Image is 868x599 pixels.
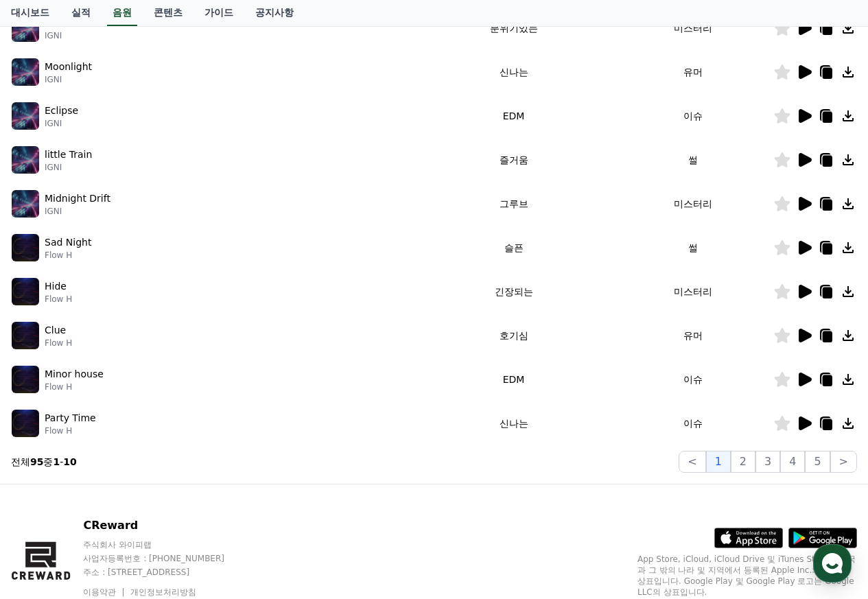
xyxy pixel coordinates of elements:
[45,425,96,436] p: Flow H
[613,401,773,445] td: 이슈
[83,553,250,564] p: 사업자등록번호 : [PHONE_NUMBER]
[45,162,92,173] p: IGNI
[414,6,613,50] td: 분위기있는
[12,14,39,42] img: music
[45,338,72,349] p: Flow H
[755,451,780,473] button: 3
[12,410,39,437] img: music
[637,554,857,598] p: App Store, iCloud, iCloud Drive 및 iTunes Store는 미국과 그 밖의 나라 및 지역에서 등록된 Apple Inc.의 서비스 상표입니다. Goo...
[414,50,613,94] td: 신나는
[45,235,91,250] p: Sad Night
[414,138,613,182] td: 즐거움
[613,314,773,357] td: 유머
[12,190,39,218] img: music
[45,148,92,162] p: little Train
[414,270,613,314] td: 긴장되는
[414,314,613,357] td: 호기심
[4,435,91,469] a: 홈
[53,456,60,467] strong: 1
[414,182,613,226] td: 그루브
[45,367,104,381] p: Minor house
[780,451,805,473] button: 4
[12,366,39,393] img: music
[130,587,196,597] a: 개인정보처리방침
[830,451,857,473] button: >
[12,322,39,349] img: music
[805,451,830,473] button: 5
[613,226,773,270] td: 썰
[212,456,228,467] span: 설정
[83,567,250,578] p: 주소 : [STREET_ADDRESS]
[30,456,43,467] strong: 95
[731,451,755,473] button: 2
[45,60,92,74] p: Moonlight
[45,206,110,217] p: IGNI
[177,435,263,469] a: 설정
[613,138,773,182] td: 썰
[45,323,66,338] p: Clue
[45,104,78,118] p: Eclipse
[12,234,39,261] img: music
[12,58,39,86] img: music
[414,357,613,401] td: EDM
[126,456,142,467] span: 대화
[12,146,39,174] img: music
[45,74,92,85] p: IGNI
[613,94,773,138] td: 이슈
[12,278,39,305] img: music
[613,50,773,94] td: 유머
[613,270,773,314] td: 미스터리
[12,102,39,130] img: music
[83,587,126,597] a: 이용약관
[43,456,51,467] span: 홈
[613,182,773,226] td: 미스터리
[91,435,177,469] a: 대화
[414,226,613,270] td: 슬픈
[45,279,67,294] p: Hide
[45,191,110,206] p: Midnight Drift
[45,30,92,41] p: IGNI
[83,539,250,550] p: 주식회사 와이피랩
[45,411,96,425] p: Party Time
[45,381,104,392] p: Flow H
[706,451,731,473] button: 1
[613,6,773,50] td: 미스터리
[83,517,250,534] p: CReward
[45,118,78,129] p: IGNI
[414,94,613,138] td: EDM
[45,294,72,305] p: Flow H
[613,357,773,401] td: 이슈
[414,401,613,445] td: 신나는
[11,455,77,469] p: 전체 중 -
[679,451,705,473] button: <
[63,456,76,467] strong: 10
[45,250,91,261] p: Flow H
